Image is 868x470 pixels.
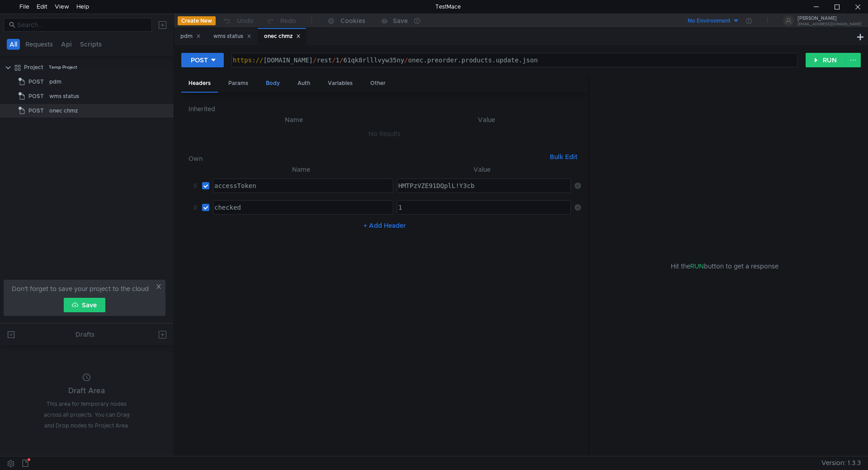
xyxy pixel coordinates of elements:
div: Undo [237,15,254,26]
div: Drafts [75,329,94,340]
input: Search... [17,20,146,30]
div: POST [191,55,208,65]
div: Temp Project [49,61,77,74]
span: Hit the button to get a response [671,261,778,271]
button: No Environment [677,14,740,28]
div: Auth [290,75,317,92]
th: Name [196,114,392,125]
button: Bulk Edit [546,151,581,162]
h6: Inherited [189,103,581,114]
span: POST [28,89,44,103]
span: Version: 1.3.3 [821,456,861,470]
div: [EMAIL_ADDRESS][DOMAIN_NAME] [797,23,862,26]
div: onec chmz [49,104,78,117]
div: No Environment [688,17,731,25]
button: Create New [178,16,216,25]
div: Cookies [340,15,365,26]
button: Requests [23,39,56,50]
span: POST [28,104,44,117]
div: pdm [49,75,61,89]
div: wms status [49,89,79,103]
div: Save [393,18,408,24]
div: [PERSON_NAME] [797,16,862,21]
div: Project [24,61,43,74]
span: Don't forget to save your project to the cloud [12,283,149,294]
button: Scripts [77,39,104,50]
div: pdm [180,32,201,41]
button: All [7,39,20,50]
button: RUN [806,53,846,67]
div: Variables [321,75,360,92]
button: POST [181,53,224,67]
button: + Add Header [360,220,410,231]
div: onec chmz [264,32,301,41]
div: wms status [213,32,251,41]
button: Undo [216,14,260,28]
h6: Own [189,153,546,164]
span: POST [28,75,44,89]
div: Redo [280,15,296,26]
button: Save [64,298,105,312]
button: Redo [260,14,302,28]
div: Body [259,75,287,92]
div: Headers [181,75,218,93]
div: Other [363,75,393,92]
span: RUN [690,262,704,270]
nz-embed-empty: No Results [368,130,401,138]
button: Api [58,39,75,50]
div: Params [221,75,255,92]
th: Name [209,164,393,175]
th: Value [393,164,571,175]
th: Value [392,114,581,125]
